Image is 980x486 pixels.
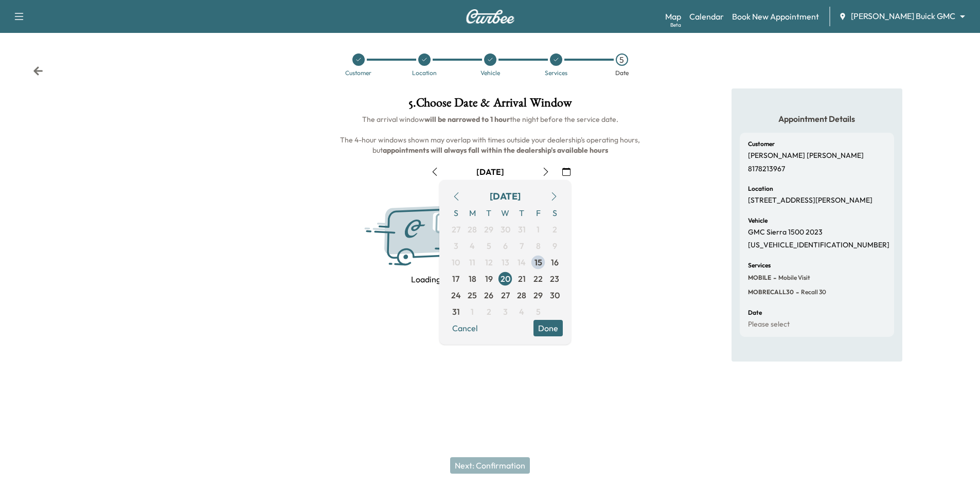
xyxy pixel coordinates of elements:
span: 5 [536,305,541,318]
h6: Customer [748,141,775,147]
span: 25 [468,289,477,301]
span: 27 [501,289,510,301]
span: Recall 30 [799,288,826,296]
p: GMC Sierra 1500 2023 [748,228,823,237]
span: MOBRECALL30 [748,288,794,296]
span: 30 [501,223,510,236]
span: 14 [518,256,526,268]
span: T [480,205,497,221]
div: Date [615,70,629,76]
h5: Appointment Details [740,113,894,124]
span: 29 [484,223,493,236]
span: 23 [550,273,559,285]
span: 1 [537,223,540,236]
span: Mobile Visit [776,274,810,282]
span: 21 [518,273,526,285]
p: [US_VEHICLE_IDENTIFICATION_NUMBER] [748,241,889,250]
span: 17 [452,273,459,285]
span: 13 [502,256,509,268]
span: 28 [468,223,477,236]
span: - [794,287,799,297]
span: 9 [553,240,557,252]
span: 15 [534,256,542,268]
img: Curbee Logo [466,9,515,24]
h6: Location [748,186,773,192]
h6: Date [748,310,762,316]
span: [PERSON_NAME] Buick GMC [851,10,955,22]
p: [PERSON_NAME] [PERSON_NAME] [748,151,864,160]
span: 19 [485,273,493,285]
span: 3 [503,305,508,318]
span: 28 [517,289,526,301]
span: 31 [518,223,526,236]
span: 27 [452,223,460,236]
span: 5 [487,240,491,252]
div: 5 [616,53,628,66]
span: MOBILE [748,274,771,282]
span: 12 [485,256,493,268]
span: 2 [487,305,491,318]
span: 6 [503,240,508,252]
h6: Services [748,262,771,268]
div: Back [33,66,43,76]
span: 20 [501,273,510,285]
div: [DATE] [476,166,504,177]
button: Done [533,320,563,336]
div: Customer [345,70,371,76]
span: 4 [519,305,524,318]
span: M [464,205,480,221]
div: [DATE] [490,189,521,204]
span: 11 [469,256,475,268]
p: [STREET_ADDRESS][PERSON_NAME] [748,196,872,205]
span: F [530,205,546,221]
span: 30 [550,289,560,301]
span: W [497,205,513,221]
span: - [771,273,776,283]
span: 3 [454,240,458,252]
span: T [513,205,530,221]
span: 31 [452,305,460,318]
span: 1 [471,305,474,318]
div: Location [412,70,437,76]
span: The arrival window the night before the service date. The 4-hour windows shown may overlap with t... [340,115,642,155]
p: Please select [748,320,790,329]
span: S [546,205,563,221]
a: Calendar [689,10,724,23]
span: 2 [553,223,557,236]
button: Cancel [448,320,483,336]
span: 24 [451,289,461,301]
span: 4 [470,240,475,252]
h6: Vehicle [748,218,768,224]
p: 8178213967 [748,165,785,174]
span: 10 [452,256,460,268]
span: 26 [484,289,493,301]
h1: 5 . Choose Date & Arrival Window [335,97,645,114]
b: will be narrowed to 1 hour [424,115,510,124]
span: S [448,205,464,221]
div: Services [545,70,567,76]
span: 16 [551,256,559,268]
div: Vehicle [480,70,500,76]
span: 7 [520,240,524,252]
a: MapBeta [665,10,681,23]
p: Loading Van Schedules, Please be patient... [411,273,569,285]
span: 8 [536,240,541,252]
span: 22 [533,273,543,285]
a: Book New Appointment [732,10,819,23]
b: appointments will always fall within the dealership's available hours [383,146,608,155]
span: 29 [533,289,543,301]
span: 18 [469,273,476,285]
div: Beta [670,21,681,29]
